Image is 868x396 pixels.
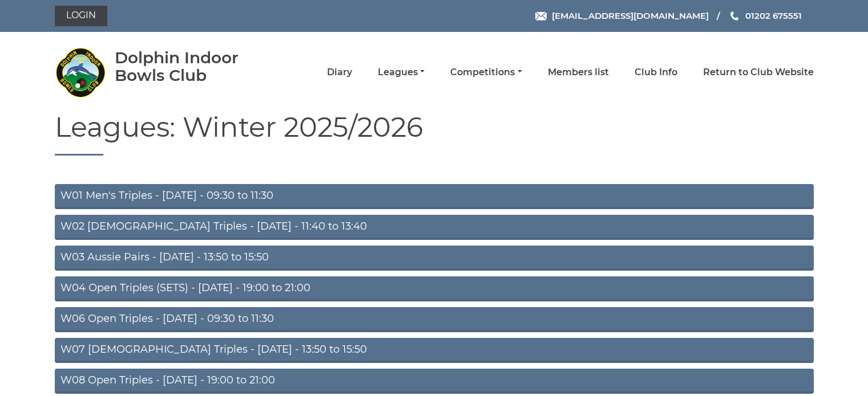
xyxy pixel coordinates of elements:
img: Phone us [730,11,738,21]
a: Leagues [378,66,425,79]
span: [EMAIL_ADDRESS][DOMAIN_NAME] [552,10,709,21]
a: Competitions [450,66,522,79]
a: Return to Club Website [703,66,814,79]
a: Phone us 01202 675551 [729,9,802,22]
a: W03 Aussie Pairs - [DATE] - 13:50 to 15:50 [55,246,814,271]
a: W08 Open Triples - [DATE] - 19:00 to 21:00 [55,369,814,394]
img: Dolphin Indoor Bowls Club [55,47,106,98]
a: W07 [DEMOGRAPHIC_DATA] Triples - [DATE] - 13:50 to 15:50 [55,338,814,363]
img: Email [535,12,547,21]
a: Email [EMAIL_ADDRESS][DOMAIN_NAME] [535,9,709,22]
a: W04 Open Triples (SETS) - [DATE] - 19:00 to 21:00 [55,276,814,301]
span: 01202 675551 [745,10,802,21]
a: Diary [327,66,352,79]
a: W06 Open Triples - [DATE] - 09:30 to 11:30 [55,307,814,332]
h1: Leagues: Winter 2025/2026 [55,112,814,156]
a: Members list [548,66,609,79]
a: Login [55,6,107,26]
div: Dolphin Indoor Bowls Club [115,49,272,84]
a: W01 Men's Triples - [DATE] - 09:30 to 11:30 [55,184,814,209]
a: W02 [DEMOGRAPHIC_DATA] Triples - [DATE] - 11:40 to 13:40 [55,215,814,240]
a: Club Info [635,66,677,79]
